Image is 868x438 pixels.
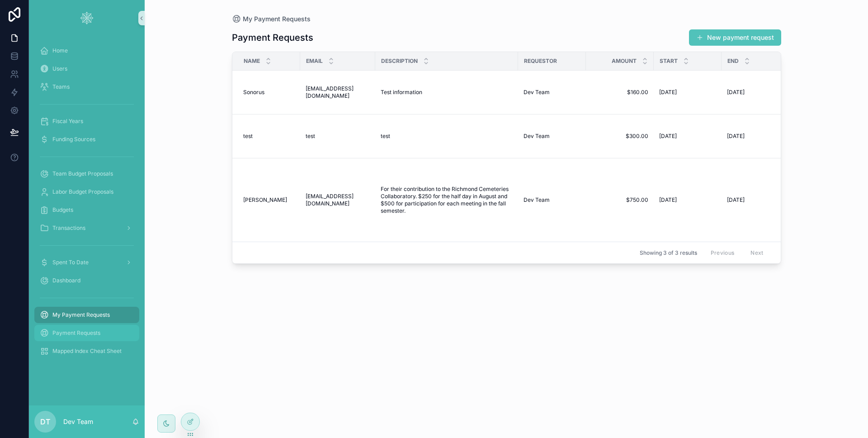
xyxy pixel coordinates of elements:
a: Users [34,61,139,77]
span: Sonorus [243,89,264,96]
h1: Payment Requests [232,31,313,44]
a: Dev Team [524,133,580,140]
a: [DATE] [659,133,716,140]
a: $300.00 [591,133,648,140]
span: My Payment Requests [52,311,110,319]
span: Start [660,57,678,65]
a: Teams [34,79,139,95]
span: Amount [612,57,637,65]
span: test [243,133,253,140]
span: Payment Requests [52,329,100,337]
a: [DATE] [659,196,716,204]
span: Showing 3 of 3 results [640,249,697,257]
div: scrollable content [29,36,145,371]
a: Budgets [34,202,139,218]
span: Dev Team [524,133,550,140]
span: Spent To Date [52,259,89,266]
a: My Payment Requests [232,14,311,24]
span: Description [381,57,418,65]
span: test [381,133,390,140]
a: [EMAIL_ADDRESS][DOMAIN_NAME] [306,193,370,207]
p: Dev Team [63,417,93,426]
a: [PERSON_NAME] [243,196,295,204]
span: Test information [381,89,422,96]
a: [DATE] [727,133,784,140]
a: Fiscal Years [34,113,139,129]
span: [DATE] [727,133,745,140]
span: Mapped Index Cheat Sheet [52,348,122,355]
a: Home [34,43,139,59]
span: Transactions [52,224,85,232]
a: Payment Requests [34,325,139,341]
a: [DATE] [727,89,784,96]
button: New payment request [689,29,781,46]
a: My Payment Requests [34,307,139,323]
span: [DATE] [659,133,677,140]
a: [DATE] [727,196,784,204]
span: Labor Budget Proposals [52,188,113,195]
span: [DATE] [659,89,677,96]
span: Dev Team [524,89,550,96]
img: App logo [80,11,94,25]
span: [DATE] [659,196,677,204]
span: End [727,57,739,65]
a: Sonorus [243,89,295,96]
span: Funding Sources [52,136,95,143]
a: Transactions [34,220,139,236]
span: Dashboard [52,277,80,284]
span: Name [244,57,260,65]
a: [DATE] [659,89,716,96]
a: Dev Team [524,196,580,204]
a: $750.00 [591,196,648,204]
span: Teams [52,83,70,90]
span: Team Budget Proposals [52,170,113,177]
a: Dev Team [524,89,580,96]
span: Fiscal Years [52,118,83,125]
a: Spent To Date [34,254,139,271]
span: [PERSON_NAME] [243,196,287,204]
a: test [306,133,370,140]
a: test [381,133,513,140]
span: My Payment Requests [243,14,311,24]
a: For their contribution to the Richmond Cemeteries Collaboratory. $250 for the half day in August ... [381,186,513,214]
a: $160.00 [591,89,648,96]
span: Budgets [52,206,73,214]
a: test [243,133,295,140]
a: Funding Sources [34,131,139,148]
span: Email [306,57,323,65]
a: Team Budget Proposals [34,166,139,182]
a: [EMAIL_ADDRESS][DOMAIN_NAME] [306,85,370,100]
span: DT [40,416,50,427]
span: test [306,133,315,140]
span: Requestor [524,57,557,65]
span: Users [52,65,67,72]
a: Dashboard [34,272,139,289]
span: [DATE] [727,196,745,204]
span: [DATE] [727,89,745,96]
span: Home [52,47,68,54]
a: Test information [381,89,513,96]
span: Dev Team [524,196,550,204]
a: Mapped Index Cheat Sheet [34,343,139,359]
a: Labor Budget Proposals [34,184,139,200]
